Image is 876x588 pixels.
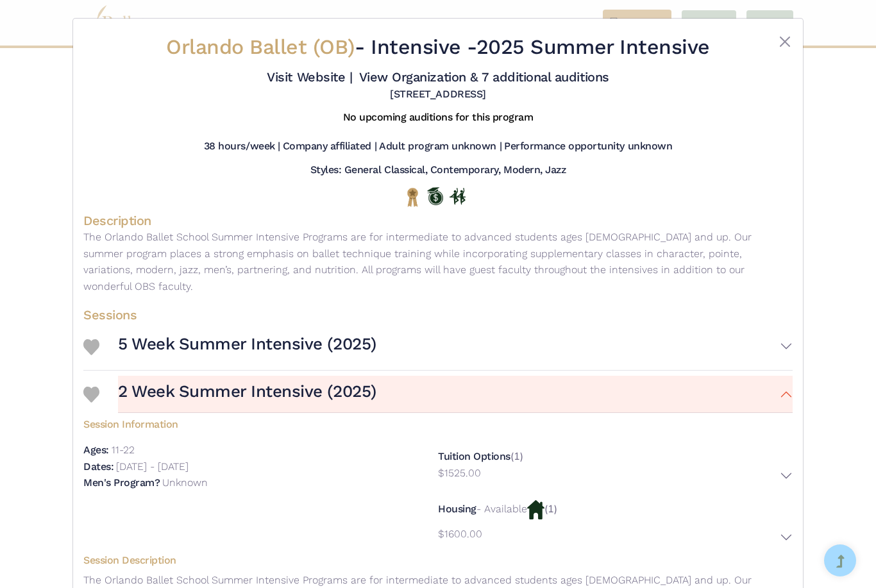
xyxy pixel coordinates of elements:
h5: Session Description [83,554,793,567]
h4: Sessions [83,307,793,323]
h5: Styles: General Classical, Contemporary, Modern, Jazz [310,164,566,177]
h5: Men's Program? [83,476,160,489]
p: $1525.00 [438,465,481,482]
span: Orlando Ballet (OB) [166,35,355,59]
p: 11-22 [112,444,135,456]
img: Housing Available [527,500,544,519]
span: Intensive - [371,35,476,59]
h5: Performance opportunity unknown [504,140,672,153]
a: View Organization & 7 additional auditions [359,69,609,85]
h5: Tuition Options [438,450,510,462]
h4: Description [83,212,793,229]
img: Offers Scholarship [427,187,443,205]
button: 5 Week Summer Intensive (2025) [118,328,793,365]
img: In Person [450,188,466,205]
p: Unknown [162,476,208,489]
h5: Adult program unknown | [379,140,501,153]
h5: [STREET_ADDRESS] [390,88,485,101]
h3: 2 Week Summer Intensive (2025) [118,381,376,403]
p: - Available [476,503,527,515]
div: (1) [438,442,793,494]
button: $1525.00 [438,465,793,488]
img: Heart [83,339,99,355]
h5: Ages: [83,444,109,456]
h2: - 2025 Summer Intensive [142,34,734,61]
h3: 5 Week Summer Intensive (2025) [118,333,376,355]
h5: Housing [438,503,476,515]
a: Visit Website | [267,69,352,85]
img: National [405,187,421,207]
p: [DATE] - [DATE] [116,460,189,473]
p: $1600.00 [438,526,482,542]
img: Heart [83,387,99,403]
button: $1600.00 [438,526,793,549]
h5: 38 hours/week | [204,140,280,153]
h5: Session Information [83,413,793,432]
button: 2 Week Summer Intensive (2025) [118,376,793,413]
h5: No upcoming auditions for this program [343,111,534,124]
button: Close [777,34,793,49]
p: The Orlando Ballet School Summer Intensive Programs are for intermediate to advanced students age... [83,229,793,294]
h5: Company affiliated | [283,140,376,153]
div: (1) [438,494,793,549]
h5: Dates: [83,460,114,473]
